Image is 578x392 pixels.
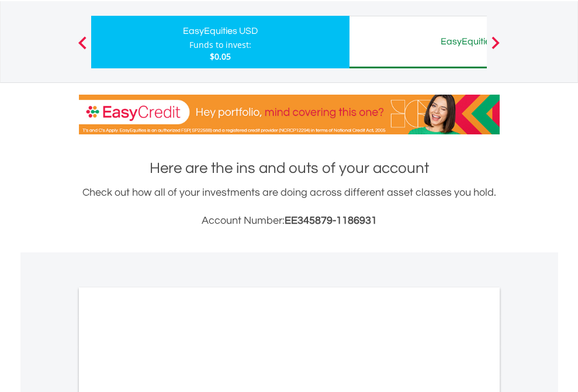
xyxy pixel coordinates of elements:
[79,213,500,229] h3: Account Number:
[484,42,507,54] button: Next
[79,158,500,179] h1: Here are the ins and outs of your account
[189,39,251,51] div: Funds to invest:
[71,42,94,54] button: Previous
[79,95,500,134] img: EasyCredit Promotion Banner
[98,23,342,39] div: EasyEquities USD
[210,51,231,62] span: $0.05
[79,185,500,229] div: Check out how all of your investments are doing across different asset classes you hold.
[285,215,377,226] span: EE345879-1186931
